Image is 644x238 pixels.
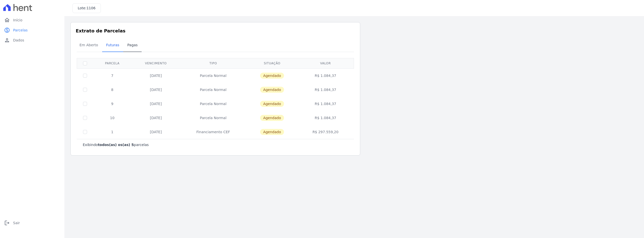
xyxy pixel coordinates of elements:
[83,142,149,147] p: Exibindo parcelas
[93,68,132,83] td: 7
[98,143,134,147] b: todos(as) os(as) 5
[298,68,353,83] td: R$ 1.084,37
[93,58,132,68] th: Parcela
[87,6,96,10] span: 1106
[298,111,353,125] td: R$ 1.084,37
[2,35,62,45] a: personDados
[93,111,132,125] td: 10
[132,83,180,97] td: [DATE]
[180,111,246,125] td: Parcela Normal
[180,58,246,68] th: Tipo
[132,111,180,125] td: [DATE]
[298,125,353,139] td: R$ 297.559,20
[4,27,10,33] i: paid
[2,15,62,25] a: homeInício
[260,73,284,79] span: Agendado
[260,87,284,93] span: Agendado
[93,97,132,111] td: 9
[180,125,246,139] td: Financiamento CEF
[132,58,180,68] th: Vencimento
[123,39,142,52] a: Pagas
[298,58,353,68] th: Valor
[75,39,102,52] a: Em Aberto
[132,68,180,83] td: [DATE]
[260,101,284,107] span: Agendado
[132,97,180,111] td: [DATE]
[13,38,24,43] span: Dados
[132,125,180,139] td: [DATE]
[180,97,246,111] td: Parcela Normal
[102,39,123,52] a: Futuras
[76,27,355,34] h3: Extrato de Parcelas
[78,6,96,11] h3: Lote:
[260,129,284,135] span: Agendado
[93,83,132,97] td: 8
[298,83,353,97] td: R$ 1.084,37
[4,17,10,23] i: home
[93,125,132,139] td: 1
[246,58,298,68] th: Situação
[4,37,10,43] i: person
[76,40,101,50] span: Em Aberto
[2,25,62,35] a: paidParcelas
[180,68,246,83] td: Parcela Normal
[2,218,62,228] a: logoutSair
[13,18,22,23] span: Início
[180,83,246,97] td: Parcela Normal
[260,115,284,121] span: Agendado
[13,28,28,33] span: Parcelas
[124,40,141,50] span: Pagas
[13,220,20,225] span: Sair
[103,40,122,50] span: Futuras
[4,220,10,226] i: logout
[298,97,353,111] td: R$ 1.084,37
